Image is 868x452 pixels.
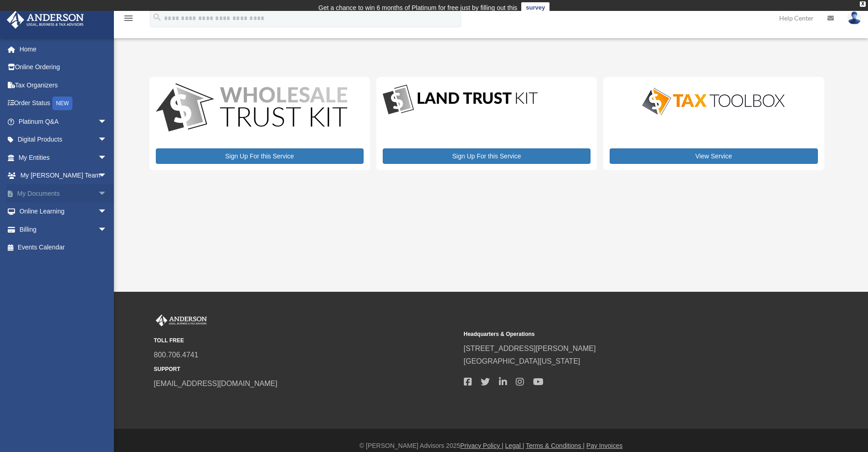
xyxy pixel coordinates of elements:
a: [GEOGRAPHIC_DATA][US_STATE] [464,357,580,365]
a: Home [6,40,121,58]
a: [EMAIL_ADDRESS][DOMAIN_NAME] [154,380,277,387]
span: arrow_drop_down [98,203,116,221]
i: search [152,12,162,22]
a: Online Ordering [6,58,121,76]
a: My [PERSON_NAME] Teamarrow_drop_down [6,167,121,185]
a: Billingarrow_drop_down [6,220,121,239]
span: arrow_drop_down [98,167,116,185]
a: menu [123,16,134,24]
i: menu [123,13,134,24]
a: Tax Organizers [6,76,121,94]
a: [STREET_ADDRESS][PERSON_NAME] [464,345,596,352]
a: Legal | [505,442,524,449]
a: View Service [610,148,817,164]
span: arrow_drop_down [98,220,116,239]
a: Privacy Policy | [460,442,503,449]
a: Sign Up For this Service [383,148,591,164]
a: My Entitiesarrow_drop_down [6,148,121,167]
a: survey [521,2,550,13]
a: Sign Up For this Service [156,148,364,164]
span: arrow_drop_down [98,148,116,167]
a: Terms & Conditions | [526,442,585,449]
a: Events Calendar [6,239,121,257]
div: NEW [52,96,72,110]
a: Platinum Q&Aarrow_drop_down [6,112,121,131]
img: Anderson Advisors Platinum Portal [4,11,87,29]
span: arrow_drop_down [98,112,116,131]
span: arrow_drop_down [98,184,116,203]
img: Anderson Advisors Platinum Portal [154,315,209,326]
div: © [PERSON_NAME] Advisors 2025 [114,440,868,452]
a: Online Learningarrow_drop_down [6,203,121,221]
small: Headquarters & Operations [464,330,767,339]
img: LandTrust_lgo-1.jpg [383,83,538,117]
a: Order StatusNEW [6,94,121,113]
div: Get a chance to win 6 months of Platinum for free just by filling out this [318,2,518,13]
img: WS-Trust-Kit-lgo-1.jpg [156,83,347,134]
a: 800.706.4741 [154,351,199,359]
a: My Documentsarrow_drop_down [6,184,121,203]
span: arrow_drop_down [98,131,116,149]
small: TOLL FREE [154,336,457,345]
div: close [860,1,866,7]
a: Pay Invoices [586,442,622,449]
small: SUPPORT [154,365,457,374]
img: User Pic [847,11,861,25]
a: Digital Productsarrow_drop_down [6,131,116,149]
